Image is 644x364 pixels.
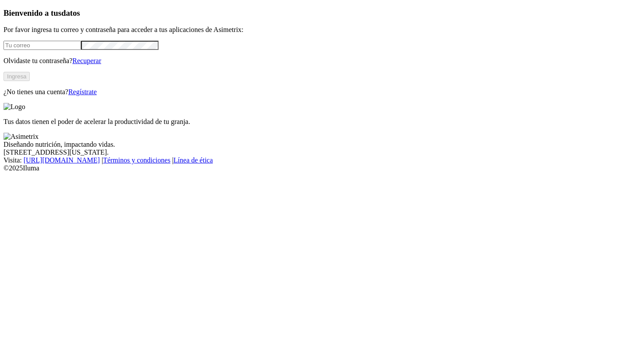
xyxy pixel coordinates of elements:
img: Logo [4,103,25,111]
span: datos [61,8,80,18]
a: Regístrate [68,88,97,95]
a: Términos y condiciones [103,156,170,164]
button: Ingresa [4,72,30,81]
p: Olvidaste tu contraseña? [4,57,640,65]
div: © 2025 Iluma [4,164,640,172]
a: Línea de ética [173,156,213,164]
img: Asimetrix [4,133,39,141]
div: Diseñando nutrición, impactando vidas. [4,141,640,148]
p: ¿No tienes una cuenta? [4,88,640,96]
div: Visita : | | [4,156,640,164]
input: Tu correo [4,41,81,50]
div: [STREET_ADDRESS][US_STATE]. [4,148,640,156]
a: Recuperar [72,57,101,64]
a: [URL][DOMAIN_NAME] [24,156,100,164]
h3: Bienvenido a tus [4,8,640,18]
p: Por favor ingresa tu correo y contraseña para acceder a tus aplicaciones de Asimetrix: [4,26,640,34]
p: Tus datos tienen el poder de acelerar la productividad de tu granja. [4,118,640,126]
